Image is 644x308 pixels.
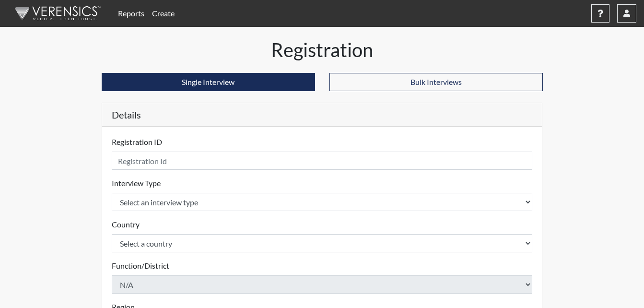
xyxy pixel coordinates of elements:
[114,4,148,23] a: Reports
[112,136,162,148] label: Registration ID
[102,73,315,91] button: Single Interview
[112,178,161,189] label: Interview Type
[112,219,140,230] label: Country
[102,38,543,61] h1: Registration
[112,152,533,170] input: Insert a Registration ID, which needs to be a unique alphanumeric value for each interviewee
[112,260,169,272] label: Function/District
[148,4,178,23] a: Create
[102,103,542,127] h5: Details
[329,73,543,91] button: Bulk Interviews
